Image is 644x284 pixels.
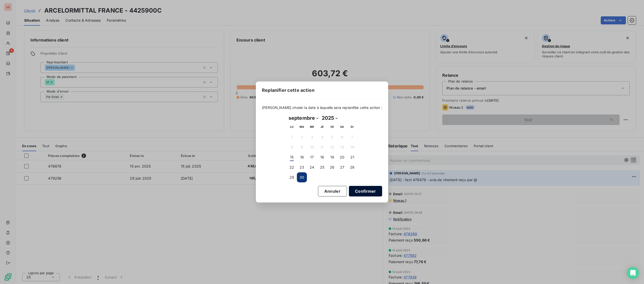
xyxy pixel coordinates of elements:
[347,162,357,172] button: 28
[327,152,337,162] button: 19
[287,122,297,132] th: lundi
[287,162,297,172] button: 22
[337,132,347,142] button: 6
[297,142,307,152] button: 9
[318,186,347,196] button: Annuler
[287,172,297,182] button: 29
[307,132,317,142] button: 3
[262,105,382,110] span: [PERSON_NAME] choisir la date à laquelle sera replanifée cette action :
[317,162,327,172] button: 25
[297,132,307,142] button: 2
[347,152,357,162] button: 21
[307,162,317,172] button: 24
[297,162,307,172] button: 23
[317,142,327,152] button: 11
[307,152,317,162] button: 17
[337,162,347,172] button: 27
[327,132,337,142] button: 5
[297,152,307,162] button: 16
[287,152,297,162] button: 15
[327,142,337,152] button: 12
[287,132,297,142] button: 1
[297,122,307,132] th: mardi
[262,87,314,94] span: Replanifier cette action
[317,122,327,132] th: jeudi
[317,152,327,162] button: 18
[297,172,307,182] button: 30
[347,122,357,132] th: dimanche
[347,142,357,152] button: 14
[337,122,347,132] th: samedi
[327,122,337,132] th: vendredi
[307,122,317,132] th: mercredi
[317,132,327,142] button: 4
[337,152,347,162] button: 20
[627,267,639,279] div: Open Intercom Messenger
[287,142,297,152] button: 8
[347,132,357,142] button: 7
[307,142,317,152] button: 10
[327,162,337,172] button: 26
[349,186,382,196] button: Confirmer
[337,142,347,152] button: 13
